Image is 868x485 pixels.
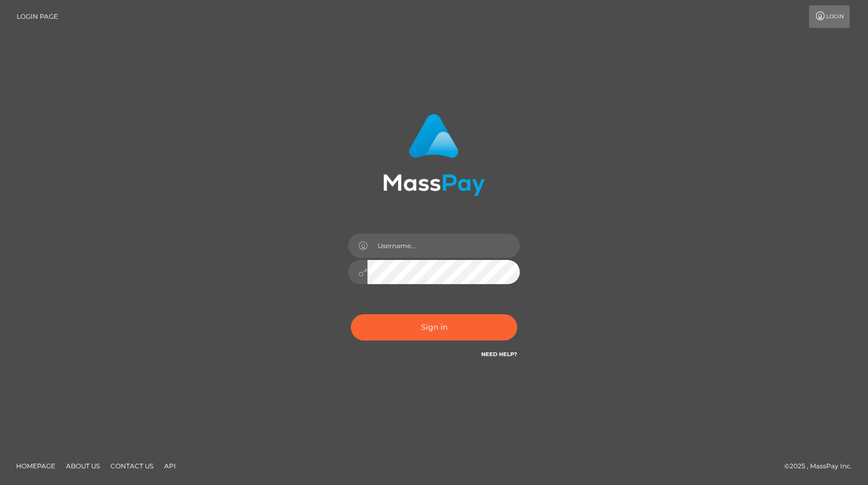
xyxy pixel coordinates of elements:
a: Need Help? [481,351,517,358]
a: Login Page [17,5,58,28]
a: Contact Us [106,458,158,474]
a: API [160,458,180,474]
a: About Us [62,458,104,474]
img: MassPay Login [383,114,485,196]
button: Sign in [351,314,517,341]
a: Login [809,5,850,28]
input: Username... [367,234,520,258]
a: Homepage [12,458,60,474]
div: © 2025 , MassPay Inc. [784,460,860,472]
